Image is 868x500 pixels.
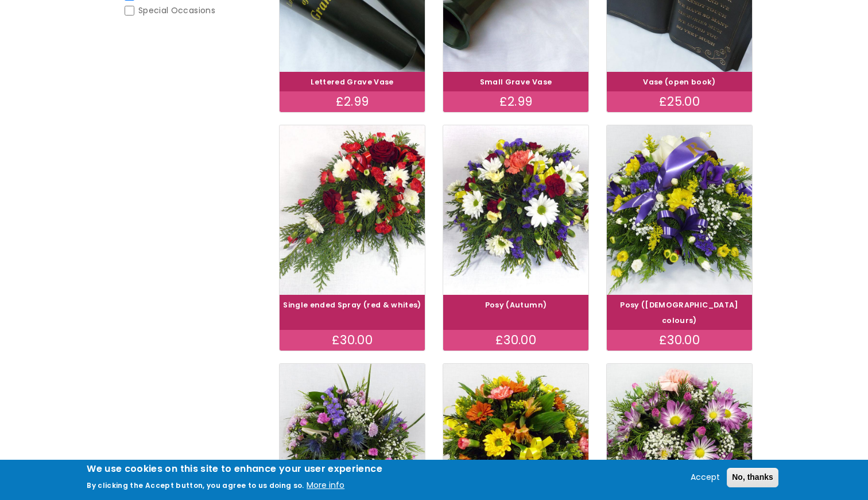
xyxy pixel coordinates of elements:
[283,300,421,310] a: Single ended Spray (red & whites)
[280,91,425,112] div: £2.99
[607,91,752,112] div: £25.00
[443,91,588,112] div: £2.99
[307,479,344,493] button: More info
[480,77,552,87] a: Small Grave Vase
[280,330,425,351] div: £30.00
[727,468,778,487] button: No, thanks
[443,330,588,351] div: £30.00
[686,471,724,484] button: Accept
[607,125,752,295] img: Posy (Male colours)
[87,480,304,490] p: By clicking the Accept button, you agree to us doing so.
[311,77,394,87] a: Lettered Grave Vase
[620,300,738,325] a: Posy ([DEMOGRAPHIC_DATA] colours)
[607,330,752,351] div: £30.00
[138,5,215,16] span: Special Occasions
[643,77,716,87] a: Vase (open book)
[87,463,382,475] h2: We use cookies on this site to enhance your user experience
[443,125,588,295] img: Posy (Autumn)
[280,125,425,295] img: Single ended Spray (red & whites)
[485,300,547,310] a: Posy (Autumn)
